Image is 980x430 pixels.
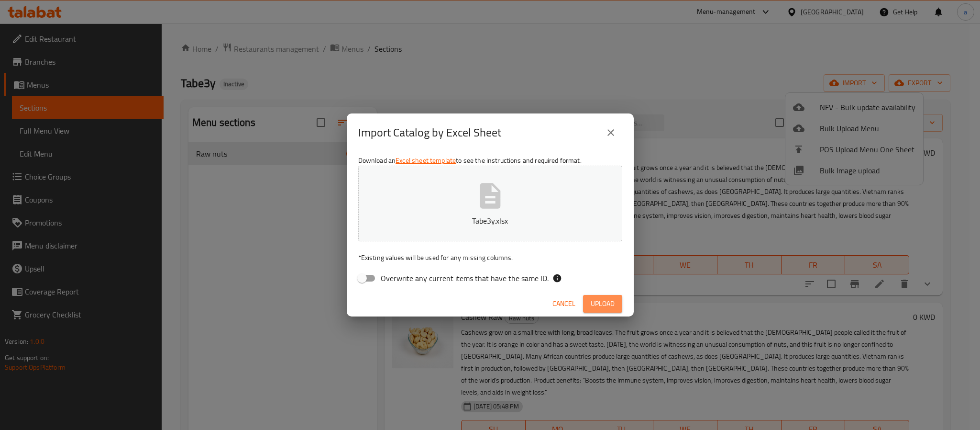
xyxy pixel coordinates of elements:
button: Upload [583,295,622,313]
p: Tabe3y.xlsx [373,215,607,226]
a: Excel sheet template [396,154,456,167]
span: Cancel [552,298,575,310]
p: Existing values will be used for any missing columns. [358,253,622,262]
button: Tabe3y.xlsx [358,166,622,241]
span: Upload [591,298,615,310]
h2: Import Catalog by Excel Sheet [358,125,501,140]
button: Cancel [549,295,579,313]
span: Overwrite any current items that have the same ID. [381,272,549,284]
button: close [599,121,622,144]
svg: If the overwrite option isn't selected, then the items that match an existing ID will be ignored ... [552,273,562,283]
div: Download an to see the instructions and required format. [347,152,634,291]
